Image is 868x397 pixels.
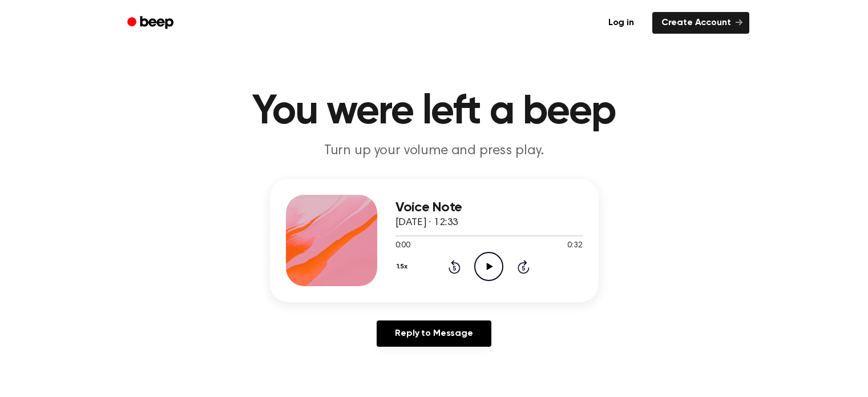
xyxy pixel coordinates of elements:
h1: You were left a beep [142,91,726,133]
a: Log in [597,10,645,36]
a: Create Account [652,12,749,34]
p: Turn up your volume and press play. [215,142,653,161]
a: Beep [119,12,184,34]
h3: Voice Note [395,200,583,215]
button: 1.5x [395,257,412,276]
a: Reply to Message [377,320,491,347]
span: [DATE] · 12:33 [395,218,458,228]
span: 0:00 [395,240,410,252]
span: 0:32 [567,240,582,252]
